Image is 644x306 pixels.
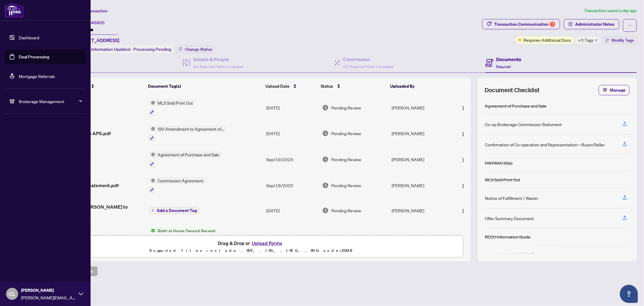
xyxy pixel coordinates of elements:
button: Logo [458,129,468,138]
img: Logo [461,158,466,162]
span: Required [496,64,511,69]
img: Status Icon [149,227,155,234]
button: Status IconAgreement of Purchase and Sale [149,151,222,168]
div: Co-op Brokerage Commission Statement [485,121,562,128]
img: Document Status [322,104,329,111]
div: MLS Sold Print Out [485,176,520,183]
span: 46805 [91,20,105,25]
button: Logo [458,230,468,240]
span: Right at Home Deposit Receipt [155,227,218,234]
span: MLS Sold Print Out [155,99,195,106]
td: [DATE] [264,198,319,223]
img: Document Status [322,207,329,214]
span: Pending Review [331,207,361,214]
button: Administrator Notes [564,19,619,29]
span: Administrator Notes [575,19,614,29]
span: 2/2 Required Fields Completed [343,64,393,69]
span: Modify Tags [611,38,634,42]
span: Commission Agreement [155,177,206,184]
span: Drag & Drop orUpload FormsSupported files include .PDF, .JPG, .JPEG, .PNG under25MB [39,236,463,258]
img: Document Status [322,232,329,239]
button: Manage [599,85,630,95]
td: [PERSON_NAME] [389,146,450,172]
span: CL [9,290,15,298]
div: Agreement of Purchase and Sale [485,103,546,109]
span: Brokerage Management [19,98,82,105]
td: [PERSON_NAME] [389,223,450,249]
span: [PERSON_NAME][EMAIL_ADDRESS][DOMAIN_NAME] [21,294,75,301]
div: Confirmation of Co-operation and Representation—Buyer/Seller [485,141,605,148]
span: Requires Additional Docs [524,37,571,43]
button: Open asap [620,285,638,303]
span: Pending Review [331,156,361,163]
button: Add a Document Tag [149,207,200,214]
td: Sep/19/2025 [264,146,319,172]
td: [DATE] [264,223,319,249]
span: Information Updated - Processing Pending [91,47,171,52]
th: Document Tag(s) [146,78,263,95]
span: Status [321,83,333,90]
button: Modify Tags [603,37,637,44]
img: Status Icon [149,151,155,158]
button: Change Status [176,46,215,53]
span: Change Status [185,47,212,51]
button: Add a Document Tag [149,207,200,214]
th: Uploaded By [388,78,449,95]
h4: Documents [496,56,521,63]
span: Upload Date [265,83,290,90]
th: (15) File Name [56,78,146,95]
span: plus [151,209,154,212]
div: RECO Information Guide [485,233,530,240]
img: Logo [461,184,466,188]
div: 7 [550,21,555,27]
img: Document Status [322,130,329,137]
img: Logo [461,209,466,213]
span: Add a Document Tag [157,208,197,213]
td: Sep/19/2025 [264,172,319,198]
td: [PERSON_NAME] [389,198,450,223]
span: down [595,39,598,42]
img: Logo [461,106,466,111]
span: Manage [610,85,626,95]
button: Status IconCommission Agreement [149,177,206,194]
h4: Details & People [193,56,243,63]
th: Status [319,78,388,95]
th: Upload Date [263,78,319,95]
img: Document Status [322,156,329,163]
span: 4/4 Required Fields Completed [193,64,243,69]
h4: Commission [343,56,393,63]
td: [PERSON_NAME] [389,95,450,121]
span: solution [569,22,573,26]
button: Status IconRight at Home Deposit Receipt [149,227,218,244]
button: Logo [458,155,468,164]
span: Pending Review [331,104,361,111]
div: Notice of Fulfillment / Waiver [485,195,538,201]
img: Status Icon [149,177,155,184]
button: Logo [458,181,468,190]
span: Document Approved [331,232,371,239]
span: Agreement of Purchase and Sale [155,151,222,158]
td: [DATE] [264,95,319,121]
div: Transaction Communication [494,19,555,29]
img: Status Icon [149,125,155,132]
div: FINTRAC ID(s) [485,160,512,166]
span: View Transaction [75,8,107,14]
span: 120 Amendment to Agreement of Purchase and Sale [155,125,227,132]
span: [PERSON_NAME] [21,287,75,294]
span: Document Checklist [485,86,540,94]
div: Status: [75,45,174,53]
td: [PERSON_NAME] [389,172,450,198]
span: +3 Tags [578,37,594,44]
p: Supported files include .PDF, .JPG, .JPEG, .PNG under 25 MB [43,247,459,254]
button: Upload Forms [250,239,284,247]
td: [PERSON_NAME] [389,121,450,147]
button: Logo [458,103,468,112]
div: Offer Summary Document [485,215,534,222]
article: Transaction saved a day ago [584,7,637,14]
td: [DATE] [264,121,319,147]
a: Dashboard [19,35,39,40]
span: Drag & Drop or [218,239,284,247]
button: Transaction Communication7 [482,19,560,29]
button: Status Icon120 Amendment to Agreement of Purchase and Sale [149,125,227,142]
a: Mortgage Referrals [19,73,55,79]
